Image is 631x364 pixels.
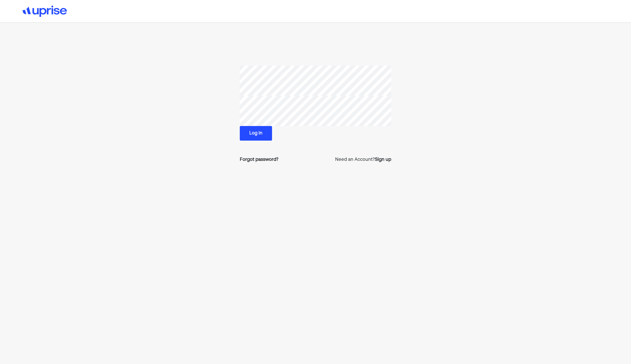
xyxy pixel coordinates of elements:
[240,126,272,141] button: Log in
[375,156,391,163] a: Sign up
[240,156,278,163] a: Forgot password?
[335,156,391,163] p: Need an Account?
